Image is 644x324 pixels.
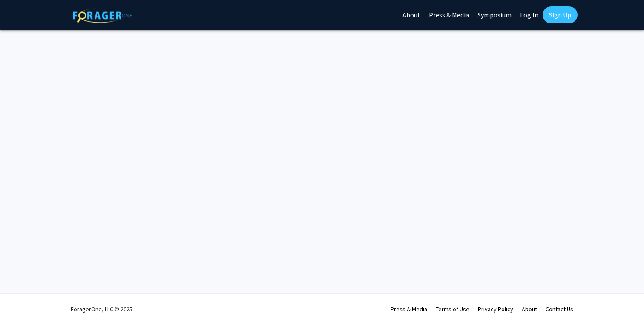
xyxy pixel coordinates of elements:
a: Sign Up [543,6,578,23]
a: Terms of Use [436,305,469,313]
div: ForagerOne, LLC © 2025 [71,294,132,324]
a: Contact Us [546,305,573,313]
img: ForagerOne Logo [73,8,132,23]
a: Press & Media [391,305,427,313]
a: About [522,305,537,313]
a: Privacy Policy [478,305,513,313]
